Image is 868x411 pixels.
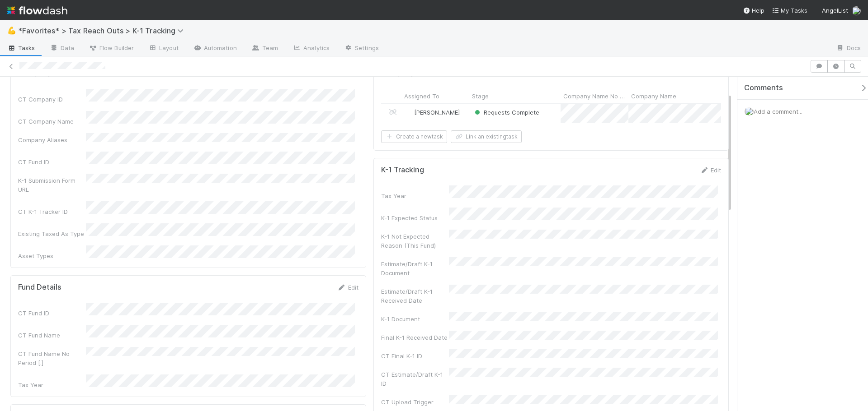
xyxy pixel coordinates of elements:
div: CT Company Name [18,117,86,126]
a: Automation [186,42,244,56]
h5: Fund Details [18,283,61,292]
div: Requests Complete [473,108,539,117]
div: CT Upload Trigger [381,397,449,406]
a: My Tasks [772,6,807,15]
img: avatar_711f55b7-5a46-40da-996f-bc93b6b86381.png [406,109,413,116]
a: Edit [337,284,359,291]
div: Final K-1 Received Date [381,333,449,342]
span: Tasks [7,43,35,52]
div: Asset Types [18,251,86,260]
a: Data [42,42,81,56]
div: K-1 Expected Status [381,213,449,222]
a: Team [244,42,285,56]
div: Estimate/Draft K-1 Document [381,259,449,277]
div: CT Fund Name [18,331,86,340]
div: Tax Year [18,380,86,389]
div: CT Estimate/Draft K-1 ID [381,370,449,388]
span: Flow Builder [89,43,134,52]
a: Docs [829,42,868,56]
div: K-1 Not Expected Reason (This Fund) [381,232,449,250]
img: avatar_37569647-1c78-4889-accf-88c08d42a236.png [852,6,861,15]
span: [PERSON_NAME] [414,109,460,116]
span: AngelList [822,7,848,14]
div: Existing Taxed As Type [18,229,86,238]
div: Estimate/Draft K-1 Received Date [381,287,449,305]
h5: K-1 Tracking [381,166,424,175]
span: My Tasks [772,7,807,14]
span: Add a comment... [754,108,802,115]
span: Company Name No Period [563,92,626,101]
div: Help [743,6,764,15]
a: Layout [141,42,186,56]
div: CT Final K-1 ID [381,351,449,360]
div: CT Company ID [18,95,86,104]
span: Stage [472,92,489,101]
div: CT Fund ID [18,309,86,318]
div: Tax Year [381,191,449,200]
div: Company Aliases [18,135,86,144]
div: K-1 Document [381,314,449,323]
div: [PERSON_NAME] [405,108,460,117]
span: *Favorites* > Tax Reach Outs > K-1 Tracking [18,26,188,35]
a: Settings [337,42,386,56]
a: Flow Builder [81,42,141,56]
span: Requests Complete [473,109,539,116]
span: Company Name [631,92,676,101]
button: Link an existingtask [451,130,522,143]
span: Assigned To [404,92,439,101]
a: Edit [700,166,721,174]
span: 💪 [7,27,16,34]
div: CT K-1 Tracker ID [18,207,86,216]
div: CT Fund Name No Period [.] [18,349,86,367]
div: K-1 Submission Form URL [18,176,86,194]
img: logo-inverted-e16ddd16eac7371096b0.svg [7,3,67,18]
span: Comments [744,83,783,92]
a: Analytics [285,42,337,56]
div: CT Fund ID [18,157,86,166]
button: Create a newtask [381,130,447,143]
img: avatar_37569647-1c78-4889-accf-88c08d42a236.png [745,107,754,116]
